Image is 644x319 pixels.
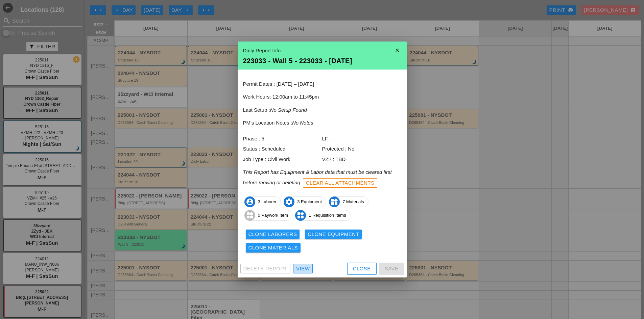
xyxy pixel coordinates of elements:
i: widgets [329,196,340,207]
div: VZ? : TBD [322,156,401,163]
span: 3 Equipment [284,196,326,207]
p: Permit Dates : [DATE] – [DATE] [243,80,401,88]
i: widgets [295,210,306,221]
span: 0 Paywork Item [245,210,292,221]
i: This Report has Equipment & Labor data that must be cleared first before moving or deleting [243,169,392,185]
i: account_circle [244,196,255,207]
p: Work Hours: 12:00am to 11:45pm [243,93,401,101]
button: Clone Materials [246,243,301,252]
p: PM's Location Notes : [243,119,401,127]
i: No Notes [292,120,313,126]
div: Clone Equipment [308,231,359,238]
div: Daily Report Info [243,47,401,55]
div: Clear All Attachments [306,179,375,187]
div: Close [353,265,371,273]
div: LF : - [322,135,401,143]
div: Phase : 5 [243,135,322,143]
button: Clone Equipment [305,230,362,239]
div: View [296,265,310,273]
button: Clear All Attachments [303,178,378,188]
i: No Setup Found [270,107,307,113]
span: 1 Requisition Items [295,210,350,221]
div: Status : Scheduled [243,145,322,153]
div: Protected : No [322,145,401,153]
span: 7 Materials [329,196,368,207]
div: Job Type : Civil Work [243,156,322,163]
button: Clone Laborers [246,230,300,239]
div: Clone Laborers [248,231,297,238]
button: Close [347,263,377,275]
p: Last Setup : [243,106,401,114]
span: 3 Laborer [245,196,281,207]
i: widgets [244,210,255,221]
i: settings [284,196,294,207]
div: Clone Materials [248,244,298,252]
div: 223033 - Wall 5 - 223033 - [DATE] [243,57,401,64]
a: View [293,264,313,273]
i: close [390,44,404,57]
